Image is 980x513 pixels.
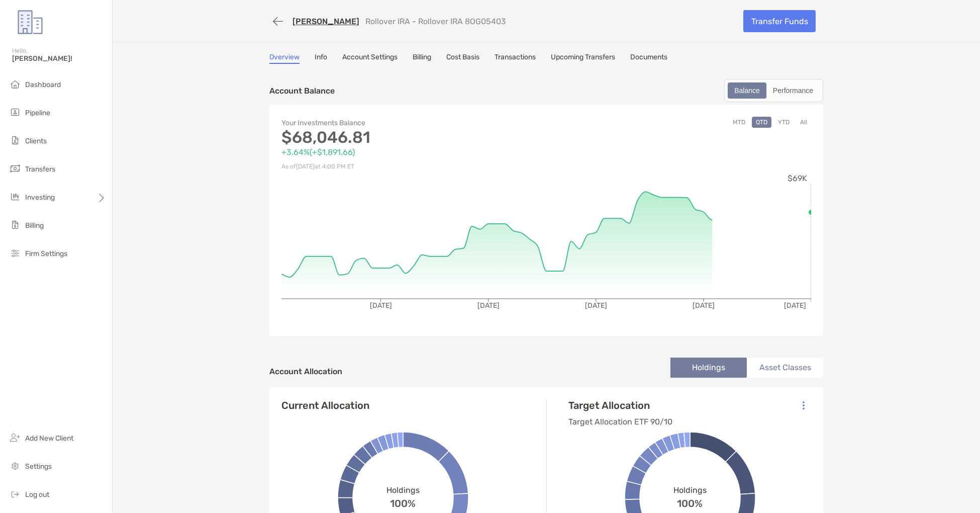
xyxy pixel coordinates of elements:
[9,432,21,444] img: add_new_client icon
[25,434,73,443] span: Add New Client
[413,53,431,64] a: Billing
[25,490,49,499] span: Log out
[390,495,416,509] span: 100%
[281,146,546,158] p: +3.64% ( +$1,891.66 )
[12,4,48,40] img: Zoe Logo
[9,191,21,203] img: investing icon
[729,117,749,128] button: MTD
[767,83,819,98] div: Performance
[747,358,823,378] li: Asset Classes
[630,53,667,64] a: Documents
[677,495,703,509] span: 100%
[796,117,811,128] button: All
[673,485,707,495] span: Holdings
[9,134,21,146] img: clients icon
[292,17,359,26] a: [PERSON_NAME]
[25,109,50,117] span: Pipeline
[9,219,21,231] img: billing icon
[774,117,794,128] button: YTD
[281,117,546,129] p: Your Investments Balance
[9,488,21,500] img: logout icon
[25,80,61,89] span: Dashboard
[25,462,52,471] span: Settings
[568,399,672,411] h4: Target Allocation
[724,79,823,102] div: segmented control
[551,53,615,64] a: Upcoming Transfers
[477,301,500,310] tspan: [DATE]
[386,485,420,495] span: Holdings
[585,301,607,310] tspan: [DATE]
[752,117,771,128] button: QTD
[495,53,536,64] a: Transactions
[25,165,55,174] span: Transfers
[803,401,805,410] img: Icon List Menu
[281,131,546,144] p: $68,046.81
[9,162,21,175] img: transfers icon
[743,10,816,32] a: Transfer Funds
[365,17,506,26] p: Rollover IRA - Rollover IRA 8OG05403
[25,249,67,258] span: Firm Settings
[25,221,44,230] span: Billing
[446,53,479,64] a: Cost Basis
[269,84,335,97] p: Account Balance
[12,54,106,63] span: [PERSON_NAME]!
[281,160,546,173] p: As of [DATE] at 4:00 PM ET
[315,53,327,64] a: Info
[670,358,747,378] li: Holdings
[788,174,807,183] tspan: $69K
[269,53,300,64] a: Overview
[568,415,672,428] p: Target Allocation ETF 90/10
[9,460,21,472] img: settings icon
[25,193,55,202] span: Investing
[9,78,21,90] img: dashboard icon
[9,247,21,259] img: firm-settings icon
[269,367,342,376] h4: Account Allocation
[25,137,47,145] span: Clients
[9,106,21,118] img: pipeline icon
[784,301,806,310] tspan: [DATE]
[342,53,398,64] a: Account Settings
[281,399,369,411] h4: Current Allocation
[729,83,765,98] div: Balance
[693,301,715,310] tspan: [DATE]
[370,301,392,310] tspan: [DATE]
